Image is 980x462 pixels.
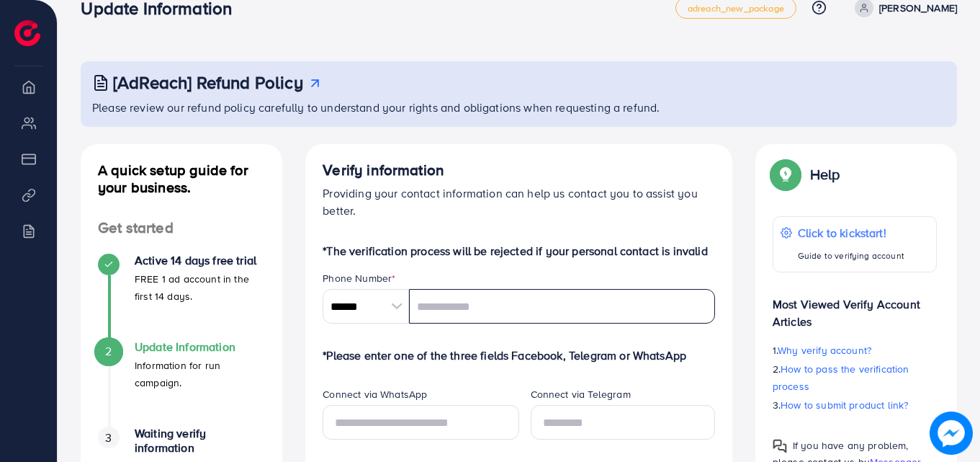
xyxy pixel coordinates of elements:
h4: A quick setup guide for your business. [81,161,282,196]
h4: Get started [81,219,282,237]
img: logo [14,20,40,46]
p: *The verification process will be rejected if your personal contact is invalid [323,242,715,259]
span: Why verify account? [778,343,871,357]
span: adreach_new_package [688,4,784,13]
p: 3. [773,396,937,414]
p: *Please enter one of the three fields Facebook, Telegram or WhatsApp [323,347,715,364]
img: Popup guide [773,439,787,453]
h4: Waiting verify information [135,427,265,454]
p: FREE 1 ad account in the first 14 days. [135,270,265,305]
span: How to pass the verification process [773,362,909,394]
label: Connect via WhatsApp [323,387,427,401]
label: Connect via Telegram [531,387,631,401]
h3: [AdReach] Refund Policy [113,72,303,93]
p: 1. [773,342,937,359]
h4: Update Information [135,340,265,354]
p: Information for run campaign. [135,357,265,391]
p: Help [810,166,840,183]
h4: Active 14 days free trial [135,254,265,267]
span: 3 [105,430,112,446]
h4: Verify information [323,161,715,179]
p: Please review our refund policy carefully to understand your rights and obligations when requesti... [92,99,948,116]
p: Click to kickstart! [798,224,904,241]
p: 2. [773,360,937,395]
li: Active 14 days free trial [81,254,282,340]
p: Providing your contact information can help us contact you to assist you better. [323,185,715,219]
span: 2 [105,343,112,360]
img: Popup guide [773,161,799,187]
img: image [930,412,973,455]
label: Phone Number [323,271,395,285]
span: How to submit product link? [781,398,908,412]
p: Guide to verifying account [798,247,904,265]
li: Update Information [81,340,282,427]
p: Most Viewed Verify Account Articles [773,284,937,330]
